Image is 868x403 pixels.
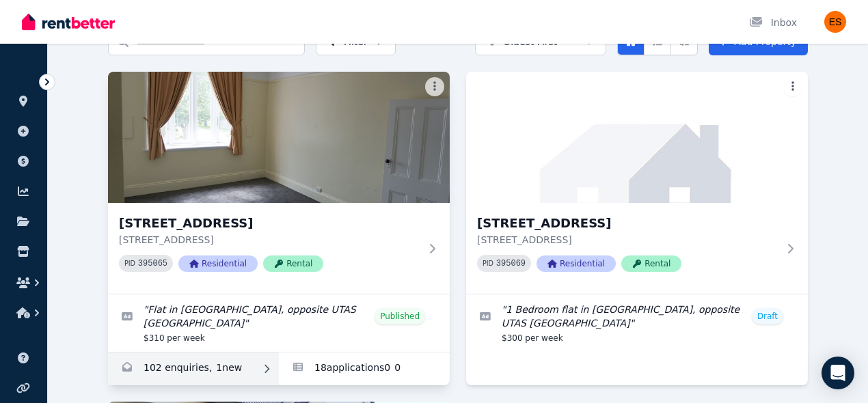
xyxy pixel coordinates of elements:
[466,72,808,294] a: Unit 1/55 Invermay Rd, Invermay[STREET_ADDRESS][STREET_ADDRESS]PID 395069ResidentialRental
[483,260,493,267] small: PID
[124,260,135,267] small: PID
[108,352,279,385] a: Enquiries for Unit 2/55 Invermay Rd, Invermay
[749,16,797,29] div: Inbox
[477,233,778,247] p: [STREET_ADDRESS]
[621,255,681,272] span: Rental
[822,357,854,389] div: Open Intercom Messenger
[279,352,450,385] a: Applications for Unit 2/55 Invermay Rd, Invermay
[108,72,450,294] a: Unit 2/55 Invermay Rd, Invermay[STREET_ADDRESS][STREET_ADDRESS]PID 395065ResidentialRental
[119,214,420,233] h3: [STREET_ADDRESS]
[108,72,450,203] img: Unit 2/55 Invermay Rd, Invermay
[263,255,323,272] span: Rental
[466,294,808,352] a: Edit listing: 1 Bedroom flat in Invermay, opposite UTAS Inveresk Campus
[496,259,526,268] code: 395069
[824,11,846,33] img: Evangeline Samoilov
[477,214,778,233] h3: [STREET_ADDRESS]
[466,72,808,203] img: Unit 1/55 Invermay Rd, Invermay
[425,77,444,96] button: More options
[119,233,420,247] p: [STREET_ADDRESS]
[783,77,802,96] button: More options
[537,255,616,272] span: Residential
[22,12,115,32] img: RentBetter
[138,259,167,268] code: 395065
[108,294,450,352] a: Edit listing: Flat in Invermay, opposite UTAS Inveresk Campus
[178,255,258,272] span: Residential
